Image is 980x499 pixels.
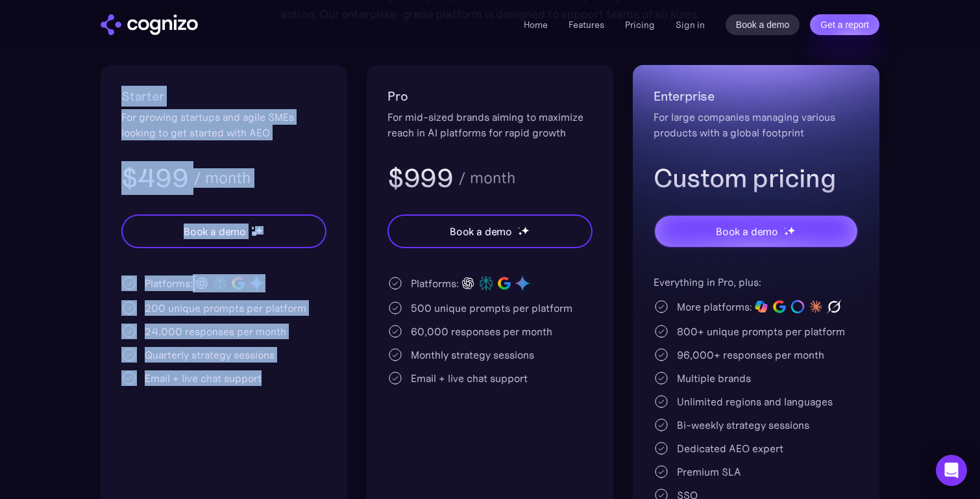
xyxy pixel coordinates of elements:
[677,441,783,456] div: Dedicated AEO expert
[810,14,879,35] a: Get a report
[677,347,824,363] div: 96,000+ responses per month
[716,224,778,239] div: Book a demo
[677,394,833,409] div: Unlimited regions and languages
[677,464,741,480] div: Premium SLA
[145,347,275,363] div: Quarterly strategy sessions
[145,370,262,386] div: Email + live chat support
[787,226,796,235] img: star
[784,227,786,229] img: star
[677,417,809,433] div: Bi-weekly strategy sessions
[677,299,752,314] div: More platforms:
[411,370,528,386] div: Email + live chat support
[784,231,789,236] img: star
[387,109,593,140] div: For mid-sized brands aiming to maximize reach in AI platforms for rapid growth
[654,161,859,195] h3: Custom pricing
[121,214,326,248] a: Book a demostarstarstar
[524,19,548,31] a: Home
[458,170,515,186] div: / month
[387,86,593,107] h2: Pro
[387,214,593,248] a: Book a demostarstarstar
[654,109,859,140] div: For large companies managing various products with a global footprint
[450,224,512,239] div: Book a demo
[654,274,859,290] div: Everything in Pro, plus:
[252,231,256,236] img: star
[625,19,655,31] a: Pricing
[518,231,522,236] img: star
[145,324,286,339] div: 24,000 responses per month
[676,17,705,32] a: Sign in
[726,14,800,35] a: Book a demo
[387,161,453,195] h3: $999
[411,347,534,363] div: Monthly strategy sessions
[145,275,193,291] div: Platforms:
[654,214,859,248] a: Book a demostarstarstar
[677,370,751,386] div: Multiple brands
[255,226,263,235] img: star
[145,300,306,316] div: 200 unique prompts per platform
[654,86,859,107] h2: Enterprise
[121,86,326,107] h2: Starter
[518,227,520,229] img: star
[677,324,845,339] div: 800+ unique prompts per platform
[184,224,246,239] div: Book a demo
[101,14,198,35] a: home
[569,19,604,31] a: Features
[101,14,198,35] img: cognizo logo
[411,300,572,316] div: 500 unique prompts per platform
[121,109,326,140] div: For growing startups and agile SMEs looking to get started with AEO
[193,170,251,186] div: / month
[411,275,459,291] div: Platforms:
[252,227,254,229] img: star
[121,161,188,195] h3: $499
[521,226,530,235] img: star
[411,324,552,339] div: 60,000 responses per month
[936,455,967,486] div: Open Intercom Messenger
